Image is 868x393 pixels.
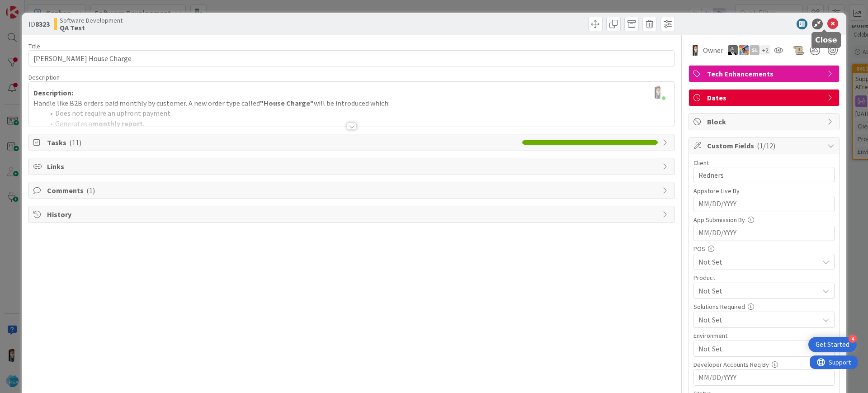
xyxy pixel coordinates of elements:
div: Get Started [816,340,849,349]
input: MM/DD/YYYY [698,370,830,385]
p: Handle like B2B orders paid monthly by customer. A new order type called will be introduced which: [33,98,670,109]
div: 4 [849,335,857,343]
img: ot4Hsne7DdWE3UHzPd7JlMEq47XIwz79.jpg [652,86,665,99]
div: Solutions Required [693,303,835,310]
input: type card name here... [28,50,675,66]
strong: Description: [33,88,73,97]
span: Description [28,73,60,81]
label: Title [28,42,40,50]
input: MM/DD/YYYY [698,225,830,241]
span: Comments [47,185,658,196]
div: App Submission By [693,217,835,223]
span: Tasks [47,137,518,148]
div: POS [693,246,835,252]
span: ID [28,19,50,29]
span: Not Set [698,343,819,354]
div: Open Get Started checklist, remaining modules: 4 [808,337,857,352]
span: Block [707,116,823,127]
span: Software Development [60,17,123,24]
strong: "House Charge" [260,99,314,108]
input: MM/DD/YYYY [698,196,830,212]
span: Not Set [698,285,819,296]
span: ( 1 ) [86,186,95,195]
h5: Close [815,36,837,44]
span: ( 11 ) [69,138,81,147]
span: Dates [707,92,823,103]
span: Not Set [698,256,819,267]
label: Client [693,159,709,167]
div: + 2 [760,45,770,55]
div: Appstore Live By [693,188,835,194]
span: Links [47,161,658,172]
div: Environment [693,332,835,339]
div: Developer Accounts Req By [693,361,835,368]
span: Owner [703,45,723,56]
div: Product [693,275,835,281]
b: 8323 [35,19,50,28]
img: JK [739,45,749,55]
span: Support [19,1,41,12]
span: Tech Enhancements [707,68,823,79]
span: ( 1/12 ) [757,141,775,150]
div: SL [750,45,759,55]
span: Custom Fields [707,140,823,151]
img: RA [728,45,738,55]
img: SK [690,45,701,56]
span: Not Set [698,314,819,325]
span: History [47,209,658,220]
b: QA Test [60,24,123,31]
